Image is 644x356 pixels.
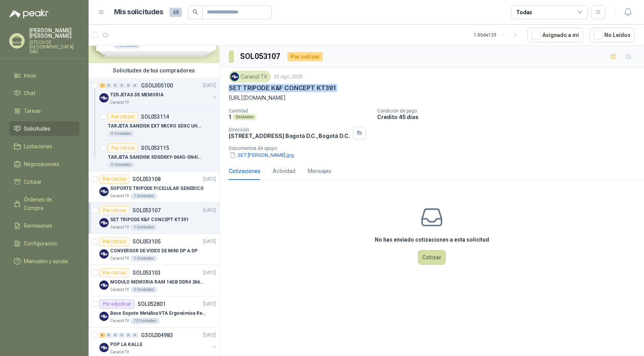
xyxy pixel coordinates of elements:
p: [DATE] [203,269,216,277]
img: Logo peakr [9,9,49,18]
p: SET TRIPODE K&F CONCEPT KT391 [110,216,189,223]
span: search [193,9,198,15]
p: Caracol TV [110,349,129,355]
span: Chat [24,89,35,97]
p: Condición de pago [377,108,641,114]
a: Configuración [9,236,79,251]
button: Cotizar [418,250,446,265]
div: Todas [516,8,532,17]
a: Manuales y ayuda [9,254,79,269]
span: 48 [169,8,182,17]
div: 1 Unidades [131,255,157,262]
p: Caracol TV [110,193,129,199]
img: Company Logo [99,280,109,290]
img: Company Logo [99,187,109,196]
span: Manuales y ayuda [24,257,68,265]
p: SOL053108 [132,176,161,182]
div: Por cotizar [99,237,129,246]
div: 0 [119,332,125,338]
img: Company Logo [230,72,239,81]
p: SOL053115 [141,145,169,151]
div: 0 [106,83,112,88]
p: [DATE] [203,207,216,214]
img: Company Logo [99,218,109,227]
p: [DATE] [203,238,216,245]
div: Solicitudes de tus compradores [89,63,219,78]
p: CONVERSOR DE VIDEO DE MINI DP A DP [110,247,198,255]
div: Actividad [273,167,295,175]
div: Cotizaciones [229,167,260,175]
p: TARJETA SANDISK EXT MICRO SDXC UHS128GB [108,123,204,130]
p: [URL][DOMAIN_NAME] [229,94,635,102]
a: Negociaciones [9,157,79,171]
img: Company Logo [99,343,109,352]
span: Remisiones [24,222,52,230]
a: Remisiones [9,218,79,233]
p: TERJETAS DE MEMORIA [110,91,164,99]
span: Solicitudes [24,124,50,133]
div: 2 [99,83,105,88]
a: Órdenes de Compra [9,192,79,215]
a: Licitaciones [9,139,79,154]
span: Licitaciones [24,142,52,151]
a: Por cotizarSOL053107[DATE] Company LogoSET TRIPODE K&F CONCEPT KT391Caracol TV1 Unidades [89,203,219,234]
div: 1 Unidades [131,193,157,199]
a: Solicitudes [9,121,79,136]
button: No Leídos [589,28,635,42]
p: POP LA KALLE [110,341,143,348]
p: Crédito 45 días [377,114,641,120]
p: [STREET_ADDRESS] Bogotá D.C. , Bogotá D.C. [229,133,350,139]
div: 3 Unidades [131,287,157,293]
a: 2 0 0 0 0 0 GSOL005100[DATE] Company LogoTERJETAS DE MEMORIACaracol TV [99,81,218,106]
a: Por cotizarSOL053108[DATE] Company LogoSOPORTE TRIPODE P/CELULAR GENERICOCaracol TV1 Unidades [89,171,219,203]
div: Unidades [233,114,257,120]
span: Negociaciones [24,160,59,168]
div: 70 Unidades [131,318,159,324]
div: 0 [132,83,138,88]
p: [DATE] [203,332,216,339]
div: 0 [119,83,125,88]
p: 1 [229,114,231,120]
h1: Mis solicitudes [114,7,163,18]
div: 1 - 50 de 129 [474,29,521,41]
h3: SOL053107 [240,50,281,62]
span: Órdenes de Compra [24,195,72,212]
p: MODULO MEMORIA RAM 16GB DDR4 2666 MHZ - PORTATIL [110,279,206,286]
p: Documentos de apoyo [229,146,641,151]
p: [PERSON_NAME] [PERSON_NAME] [29,28,79,39]
span: Cotizar [24,178,42,186]
div: Por cotizar [108,112,138,121]
p: [DATE] [203,301,216,308]
button: Asignado a mi [527,28,583,42]
p: GSOL005100 [141,83,173,88]
div: Caracol TV [229,71,271,82]
a: Por cotizarSOL053105[DATE] Company LogoCONVERSOR DE VIDEO DE MINI DP A DPCaracol TV1 Unidades [89,234,219,265]
p: TARJETA SANDISK SDSDXXY-064G-GN4IN 64GB [108,154,204,161]
div: Mensajes [308,167,331,175]
a: Por adjudicarSOL052801[DATE] Company LogoBase Sopote Metálica VTA Ergonómica Retráctil para Portá... [89,296,219,327]
p: Cantidad [229,108,371,114]
div: 4 Unidades [108,131,134,137]
a: Por cotizarSOL053114TARJETA SANDISK EXT MICRO SDXC UHS128GB4 Unidades [89,109,219,140]
span: Tareas [24,107,41,115]
div: 6 [99,332,105,338]
img: Company Logo [99,249,109,259]
p: SOL052801 [138,301,166,307]
img: Company Logo [99,93,109,102]
div: Por cotizar [287,52,323,61]
div: 0 [126,332,131,338]
a: Cotizar [9,175,79,189]
p: SOL053107 [132,208,161,213]
p: Base Sopote Metálica VTA Ergonómica Retráctil para Portátil [110,310,206,317]
a: Tareas [9,104,79,118]
div: 0 [112,332,118,338]
a: Por cotizarSOL053103[DATE] Company LogoMODULO MEMORIA RAM 16GB DDR4 2666 MHZ - PORTATILCaracol TV... [89,265,219,296]
p: 22 ago, 2025 [274,73,303,81]
p: SITECH DE [GEOGRAPHIC_DATA] SAS [29,40,79,54]
p: Dirección [229,127,350,133]
div: 0 [126,83,131,88]
div: 0 [132,332,138,338]
p: SOL053114 [141,114,169,119]
a: Inicio [9,68,79,83]
p: [DATE] [203,176,216,183]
